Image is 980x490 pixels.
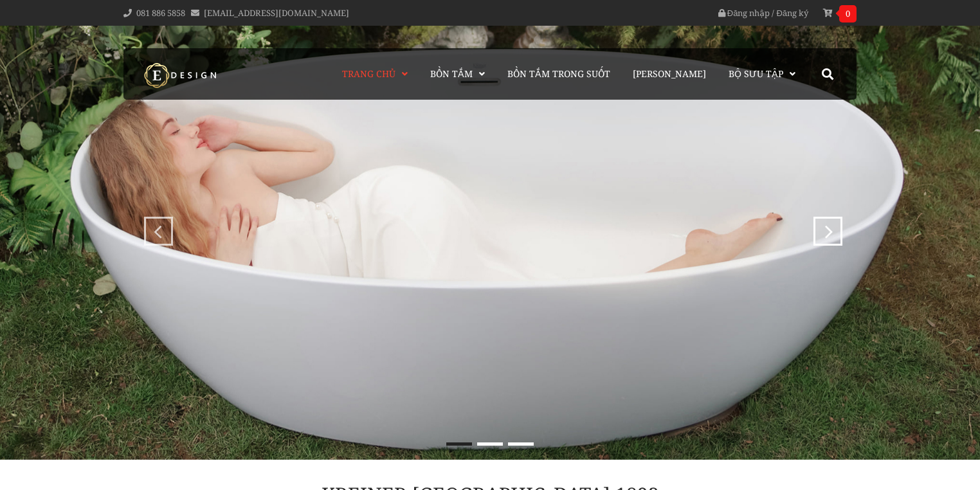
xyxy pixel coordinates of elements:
[147,217,163,233] div: prev
[839,5,857,23] span: 0
[719,48,805,100] a: Bộ Sưu Tập
[342,68,395,80] span: Trang chủ
[633,68,706,80] span: [PERSON_NAME]
[498,48,620,100] a: Bồn Tắm Trong Suốt
[136,7,185,19] a: 081 886 5858
[133,62,230,88] img: logo Kreiner Germany - Edesign Interior
[817,217,833,233] div: next
[623,48,716,100] a: [PERSON_NAME]
[421,48,495,100] a: Bồn Tắm
[204,7,349,19] a: [EMAIL_ADDRESS][DOMAIN_NAME]
[430,68,473,80] span: Bồn Tắm
[729,68,783,80] span: Bộ Sưu Tập
[772,7,774,19] span: /
[336,48,417,100] a: Trang chủ
[507,68,610,80] span: Bồn Tắm Trong Suốt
